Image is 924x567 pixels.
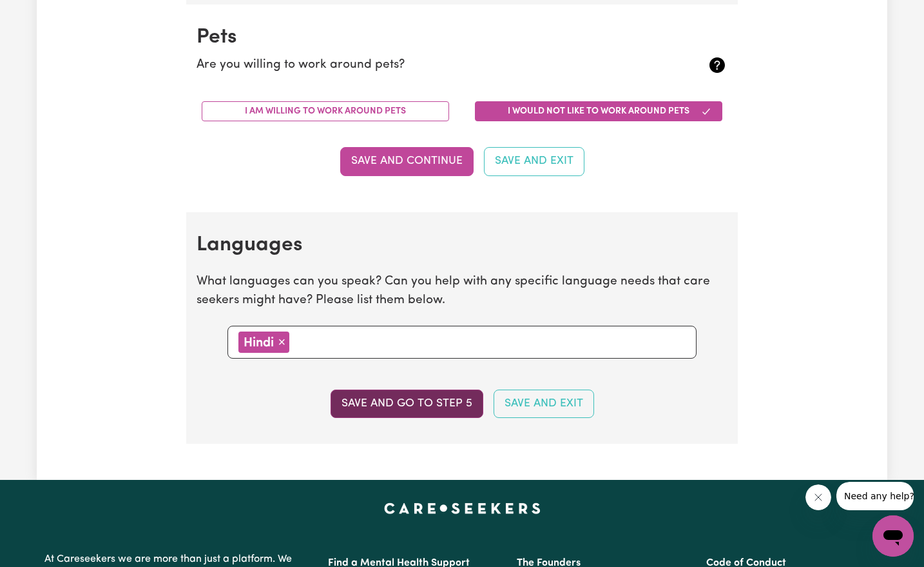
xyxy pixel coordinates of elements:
button: I would not like to work around pets [475,101,722,121]
button: Save and go to step 5 [331,390,483,418]
p: What languages can you speak? Can you help with any specific language needs that care seekers mig... [197,273,727,310]
span: × [278,335,285,349]
h2: Pets [197,25,727,50]
span: Need any help? [8,9,78,19]
div: Hindi [238,332,289,353]
p: Are you willing to work around pets? [197,56,639,75]
button: Save and Exit [484,147,584,175]
iframe: Close message [805,484,831,510]
h2: Languages [197,233,727,257]
button: Save and Continue [340,147,474,175]
button: I am willing to work around pets [202,101,449,121]
button: Save and Exit [494,390,594,418]
iframe: Message from company [836,482,914,510]
button: Remove [274,332,289,352]
a: Careseekers home page [384,503,541,513]
iframe: Button to launch messaging window [872,515,914,557]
